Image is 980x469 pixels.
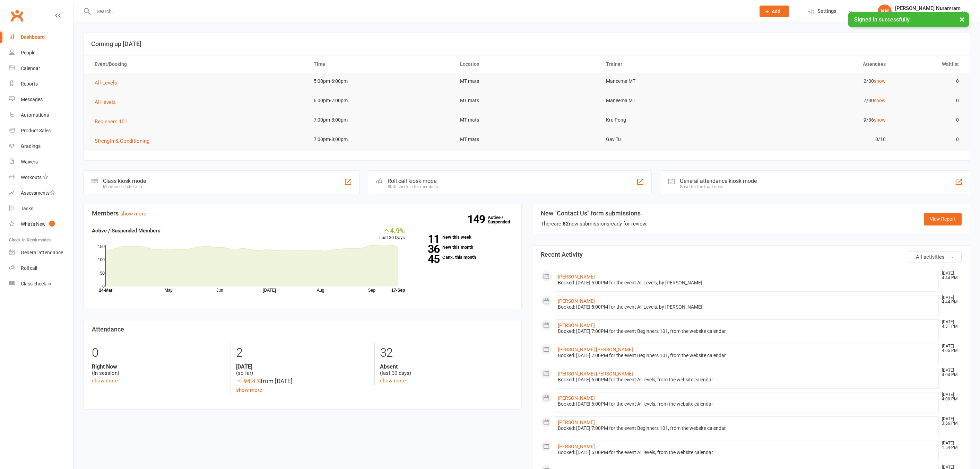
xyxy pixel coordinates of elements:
strong: 149 [467,214,488,224]
div: Gradings [21,143,41,149]
td: MT mats [454,73,600,89]
a: show more [92,378,118,384]
a: show more [380,378,406,384]
td: Maneema MT [600,92,746,109]
h3: Coming up [DATE] [91,41,962,47]
span: All activities [916,254,945,260]
div: Booked: [DATE] 6:00PM for the event All levels, from the website calendar [558,401,936,407]
div: Booked: [DATE] 5:00PM for the event All Levels, by [PERSON_NAME] [558,280,936,286]
th: Attendees [746,55,892,73]
h3: Attendance [92,326,513,333]
div: Product Sales [21,128,51,133]
td: 7:00pm-8:00pm [307,112,454,128]
td: 7:00pm-8:00pm [307,131,454,148]
div: 4.9% [379,227,405,234]
span: All Levels [95,80,117,86]
div: Dashboard [21,34,45,40]
strong: 45 [415,254,440,264]
span: Add [772,9,780,14]
div: 32 [380,343,513,363]
div: Automations [21,112,49,118]
td: 6:00pm-7:00pm [307,92,454,109]
time: [DATE] 4:31 PM [938,320,961,329]
div: Staff check-in for members [388,184,438,189]
span: -94.4 % [236,378,261,384]
a: show more [236,387,262,393]
a: show more [120,211,146,217]
span: Beginners 101 [95,118,127,125]
div: Booked: [DATE] 6:00PM for the event All levels, from the website calendar [558,377,936,383]
th: Time [307,55,454,73]
div: General attendance [21,250,63,255]
td: MT mats [454,92,600,109]
strong: 82 [563,221,569,227]
div: Booked: [DATE] 6:00PM for the event All levels, from the website calendar [558,450,936,455]
a: Class kiosk mode [9,276,73,292]
time: [DATE] 4:05 PM [938,344,961,353]
a: 45Canx. this month [415,255,513,259]
h3: Members [92,210,513,217]
div: Booked: [DATE] 7:00PM for the event Beginners 101, from the website calendar [558,353,936,359]
td: 7/30 [746,92,892,109]
a: Messages [9,92,73,107]
a: Reports [9,76,73,92]
a: 11New this week [415,235,513,239]
time: [DATE] 1:54 PM [938,441,961,450]
a: show [874,117,886,123]
div: What's New [21,221,46,227]
td: MT mats [454,112,600,128]
a: [PERSON_NAME] [PERSON_NAME] [558,347,633,352]
td: 5:00pm-6:00pm [307,73,454,89]
a: Roll call [9,260,73,276]
div: General attendance kiosk mode [680,178,757,184]
div: Assessments [21,190,55,196]
td: 0 [892,73,965,89]
div: Messages [21,97,43,102]
div: 2 [236,343,369,363]
div: [PERSON_NAME] Nuramram [895,5,961,11]
a: show [874,78,886,84]
strong: [DATE] [236,363,369,370]
a: [PERSON_NAME] [558,419,595,425]
a: General attendance kiosk mode [9,245,73,260]
time: [DATE] 3:56 PM [938,417,961,426]
td: 9/36 [746,112,892,128]
div: from [DATE] [236,377,369,386]
td: 2/30 [746,73,892,89]
time: [DATE] 4:04 PM [938,368,961,377]
th: Waitlist [892,55,965,73]
div: Workouts [21,175,42,180]
a: Gradings [9,139,73,154]
div: People [21,50,35,55]
div: 0 [92,343,225,363]
span: Strength & Conditioning [95,138,149,144]
td: Maneema MT [600,73,746,89]
button: All activities [908,251,962,263]
div: [PERSON_NAME] Thai [895,11,961,18]
div: Last 30 Days [379,227,405,241]
button: All Levels [95,79,122,87]
td: Kru Pong [600,112,746,128]
span: Signed in successfully. [854,16,911,23]
th: Location [454,55,600,73]
a: [PERSON_NAME] [PERSON_NAME] [558,371,633,377]
h3: Recent Activity [541,251,962,258]
a: 36New this month [415,245,513,249]
a: [PERSON_NAME] [558,444,595,449]
button: Add [760,6,789,17]
span: Settings [817,3,836,19]
input: Search... [92,7,751,16]
a: [PERSON_NAME] [558,274,595,280]
div: Waivers [21,159,38,165]
td: MT mats [454,131,600,148]
a: Automations [9,107,73,123]
div: Member self check-in [103,184,146,189]
strong: 36 [415,244,440,254]
div: Roll call [21,265,37,271]
a: [PERSON_NAME] [558,395,595,401]
div: (in session) [92,363,225,377]
div: NN [878,5,892,18]
a: show [874,98,886,103]
button: Beginners 101 [95,117,132,126]
strong: Active / Suspended Members [92,228,161,234]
